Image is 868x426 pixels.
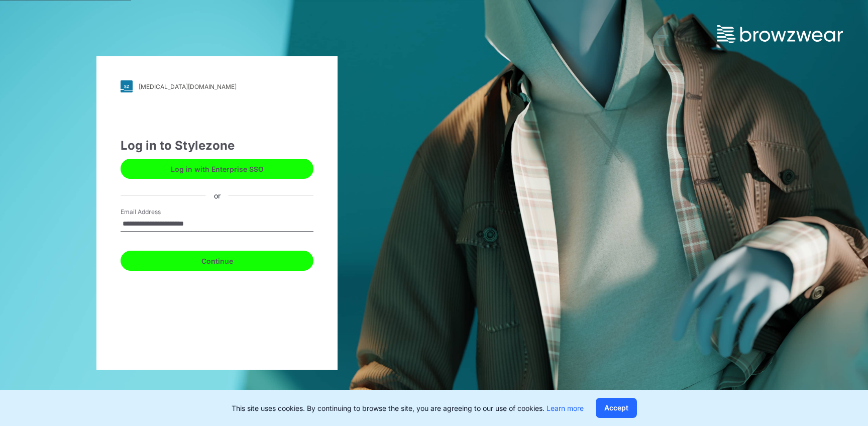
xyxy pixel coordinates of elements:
[121,251,313,271] button: Continue
[139,83,237,90] div: [MEDICAL_DATA][DOMAIN_NAME]
[121,80,313,92] a: [MEDICAL_DATA][DOMAIN_NAME]
[232,403,584,413] p: This site uses cookies. By continuing to browse the site, you are agreeing to our use of cookies.
[121,207,191,217] label: Email Address
[596,398,637,418] button: Accept
[206,190,229,200] div: or
[121,80,133,92] img: svg+xml;base64,PHN2ZyB3aWR0aD0iMjgiIGhlaWdodD0iMjgiIHZpZXdCb3g9IjAgMCAyOCAyOCIgZmlsbD0ibm9uZSIgeG...
[121,137,313,155] div: Log in to Stylezone
[121,159,313,179] button: Log in with Enterprise SSO
[547,404,584,412] a: Learn more
[717,25,843,43] img: browzwear-logo.73288ffb.svg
